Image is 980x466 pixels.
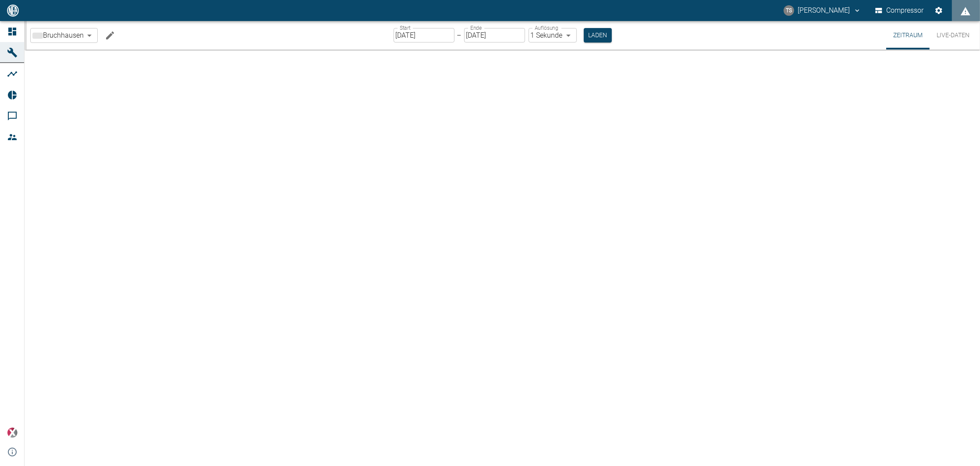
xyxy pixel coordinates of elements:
[400,24,411,32] label: Start
[464,28,525,42] input: DD.MM.YYYY
[535,24,558,32] label: Auflösung
[43,30,84,40] span: Bruchhausen
[457,30,462,40] p: –
[101,27,119,44] button: Machine bearbeiten
[32,30,84,41] a: Bruchhausen
[873,3,926,18] button: Compressor
[930,21,976,49] button: Live-Daten
[782,3,863,18] button: timo.streitbuerger@arcanum-energy.de
[784,5,794,16] div: TS
[931,3,947,18] button: Einstellungen
[529,28,577,42] div: 1 Sekunde
[886,21,930,49] button: Zeitraum
[584,28,612,42] button: Laden
[470,24,482,32] label: Ende
[6,4,20,16] img: logo
[7,427,18,438] img: Xplore Logo
[394,28,454,42] input: DD.MM.YYYY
